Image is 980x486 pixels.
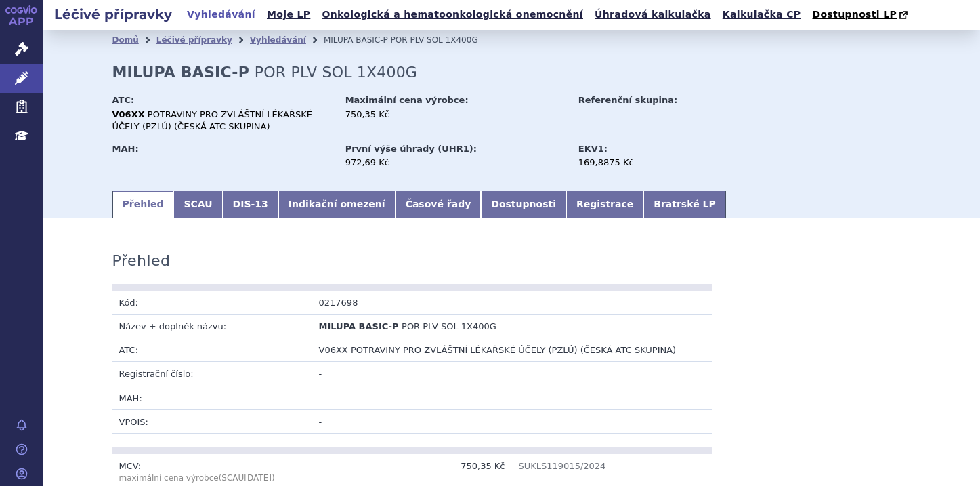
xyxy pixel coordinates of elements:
[112,409,312,433] td: VPOIS:
[345,95,469,105] strong: Maximální cena výrobce:
[112,338,312,362] td: ATC:
[566,191,643,218] a: Registrace
[812,9,897,20] span: Dostupnosti LP
[119,473,219,483] span: maximální cena výrobce
[719,5,805,24] a: Kalkulačka CP
[345,144,477,154] strong: První výše úhrady (UHR1):
[312,291,512,315] td: 0217698
[43,5,183,24] h2: Léčivé přípravky
[402,321,496,331] span: POR PLV SOL 1X400G
[578,95,677,105] strong: Referenční skupina:
[112,157,333,169] div: -
[808,5,914,24] a: Dostupnosti LP
[278,191,396,218] a: Indikační omezení
[255,64,417,81] span: POR PLV SOL 1X400G
[345,108,566,121] div: 750,35 Kč
[263,5,314,24] a: Moje LP
[578,108,731,121] div: -
[112,362,312,386] td: Registrační číslo:
[112,64,250,81] strong: MILUPA BASIC-P
[119,473,275,483] span: (SCAU )
[578,144,608,154] strong: EKV1:
[324,35,388,45] span: MILUPA BASIC-P
[173,191,222,218] a: SCAU
[112,252,171,270] h3: Přehled
[312,386,712,409] td: -
[345,157,566,169] div: 972,69 Kč
[112,109,312,131] span: POTRAVINY PRO ZVLÁŠTNÍ LÉKAŘSKÉ ÚČELY (PZLÚ) (ČESKÁ ATC SKUPINA)
[250,35,306,45] a: Vyhledávání
[112,95,135,105] strong: ATC:
[519,461,606,471] a: SUKLS119015/2024
[318,5,587,24] a: Onkologická a hematoonkologická onemocnění
[351,345,676,355] span: POTRAVINY PRO ZVLÁŠTNÍ LÉKAŘSKÉ ÚČELY (PZLÚ) (ČESKÁ ATC SKUPINA)
[481,191,566,218] a: Dostupnosti
[591,5,715,24] a: Úhradová kalkulačka
[112,291,312,315] td: Kód:
[112,144,139,154] strong: MAH:
[156,35,232,45] a: Léčivé přípravky
[112,386,312,409] td: MAH:
[578,157,731,169] div: 169,8875 Kč
[112,35,139,45] a: Domů
[396,191,482,218] a: Časové řady
[183,5,259,24] a: Vyhledávání
[244,473,272,483] span: [DATE]
[223,191,278,218] a: DIS-13
[112,109,145,119] strong: V06XX
[643,191,725,218] a: Bratrské LP
[319,345,348,355] span: V06XX
[312,362,712,386] td: -
[112,315,312,338] td: Název + doplněk názvu:
[391,35,478,45] span: POR PLV SOL 1X400G
[319,321,399,331] span: MILUPA BASIC-P
[312,409,712,433] td: -
[112,191,174,218] a: Přehled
